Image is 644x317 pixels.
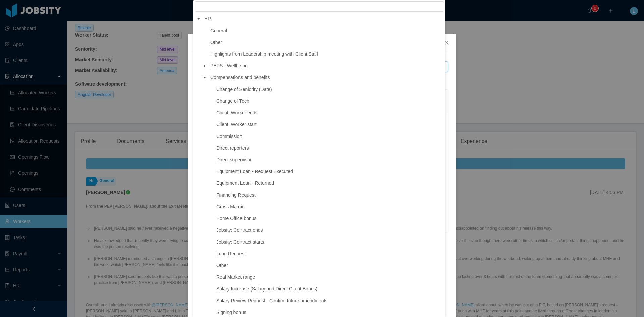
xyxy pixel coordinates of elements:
[216,251,246,256] span: Loan Request
[216,274,255,280] span: Real Market range
[215,85,444,94] span: Change of Seniority (Date)
[215,237,444,247] span: Jobsity: Contract starts
[210,75,270,80] span: Compensations and benefits
[215,167,444,176] span: Equipment Loan - Request Executed
[209,61,444,70] span: PEPS - Wellbeing
[216,145,249,151] span: Direct reporters
[209,73,444,82] span: Compensations and benefits
[216,134,242,139] span: Commission
[215,261,444,270] span: Other
[210,51,318,57] span: Highlights from Leadership meeting with Client Staff
[195,1,444,12] input: filter select
[216,310,246,315] span: Signing bonus
[216,110,258,115] span: Client: Worker ends
[215,296,444,305] span: Salary Review Request - Confirm future amendments
[215,120,444,129] span: Client: Worker start
[197,17,200,21] i: icon: caret-down
[216,122,257,127] span: Client: Worker start
[215,202,444,211] span: Gross Margin
[215,179,444,188] span: Equipment Loan - Returned
[215,249,444,258] span: Loan Request
[215,108,444,117] span: Client: Worker ends
[203,14,444,23] span: HR
[216,204,245,209] span: Gross Margin
[216,169,293,174] span: Equipment Loan - Request Executed
[215,284,444,294] span: Salary Increase (Salary and Direct Client Bonus)
[209,50,444,59] span: Highlights from Leadership meeting with Client Staff
[444,40,449,45] i: icon: close
[216,263,228,268] span: Other
[216,87,272,92] span: Change of Seniority (Date)
[216,216,257,221] span: Home Office bonus
[210,40,222,45] span: Other
[204,16,211,21] span: HR
[216,227,263,233] span: Jobsity: Contract ends
[216,298,327,303] span: Salary Review Request - Confirm future amendments
[215,191,444,200] span: Financing Request
[215,97,444,106] span: Change of Tech
[216,239,264,245] span: Jobsity: Contract starts
[215,273,444,282] span: Real Market range
[210,63,248,68] span: PEPS - Wellbeing
[209,26,444,35] span: General
[210,28,227,33] span: General
[203,64,206,68] i: icon: caret-down
[215,144,444,153] span: Direct reporters
[216,192,256,198] span: Financing Request
[215,214,444,223] span: Home Office bonus
[215,155,444,164] span: Direct supervisor
[203,76,206,80] i: icon: caret-down
[216,98,249,104] span: Change of Tech
[437,34,456,52] button: Close
[215,226,444,235] span: Jobsity: Contract ends
[215,132,444,141] span: Commission
[216,286,317,292] span: Salary Increase (Salary and Direct Client Bonus)
[216,180,274,186] span: Equipment Loan - Returned
[209,38,444,47] span: Other
[215,308,444,317] span: Signing bonus
[216,157,252,162] span: Direct supervisor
